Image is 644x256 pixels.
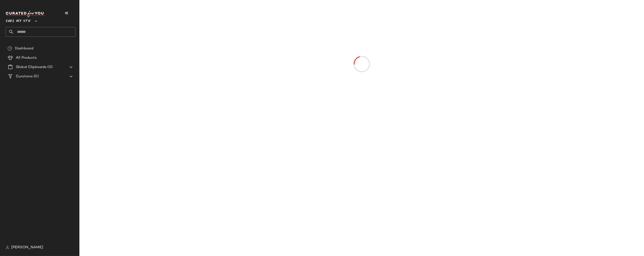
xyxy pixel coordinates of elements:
[6,11,45,17] img: cfy_white_logo.C9jOOHJF.svg
[16,74,33,79] span: Curations
[6,16,30,24] span: Saks OFF 5TH
[46,65,52,70] span: (0)
[15,46,33,51] span: Dashboard
[16,65,46,70] span: Global Clipboards
[7,46,12,51] img: svg%3e
[6,246,9,249] img: svg%3e
[16,55,37,61] span: All Products
[11,245,43,250] span: [PERSON_NAME]
[33,74,39,79] span: (0)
